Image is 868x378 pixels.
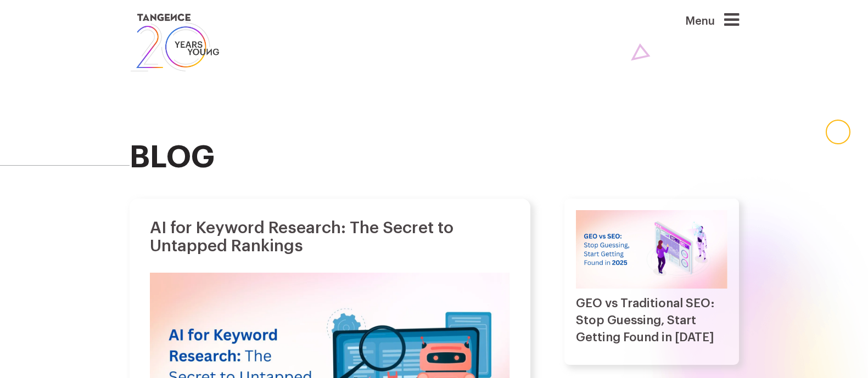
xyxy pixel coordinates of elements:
[576,297,715,343] a: GEO vs Traditional SEO: Stop Guessing, Start Getting Found in [DATE]
[576,210,727,289] img: GEO vs Traditional SEO: Stop Guessing, Start Getting Found in 2025
[130,11,221,74] img: logo SVG
[150,219,510,255] h1: AI for Keyword Research: The Secret to Untapped Rankings
[130,140,739,174] h2: blog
